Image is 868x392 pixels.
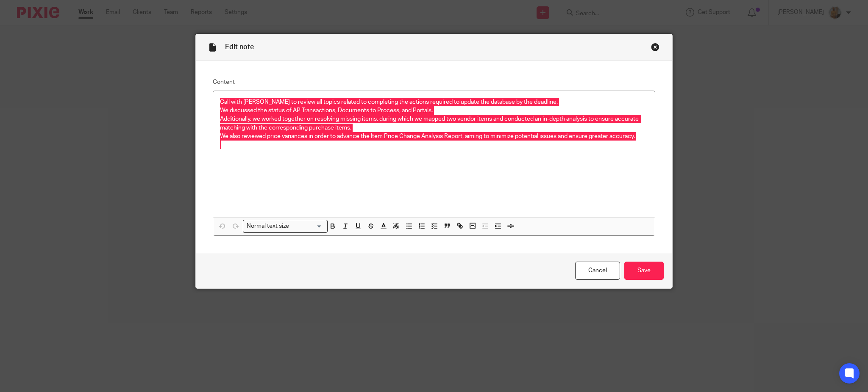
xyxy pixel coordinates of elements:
p: We also reviewed price variances in order to advance the Item Price Change Analysis Report, aimin... [220,132,648,141]
input: Search for option [292,222,323,231]
span: Normal text size [245,222,291,231]
input: Save [624,262,664,280]
div: Close this dialog window [651,43,659,51]
a: Cancel [575,262,620,280]
p: Call with [PERSON_NAME] to review all topics related to completing the actions required to update... [220,98,648,115]
div: Search for option [243,220,328,233]
p: Additionally, we worked together on resolving missing items, during which we mapped two vendor it... [220,115,648,132]
label: Content [213,78,655,86]
span: Edit note [225,44,254,50]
